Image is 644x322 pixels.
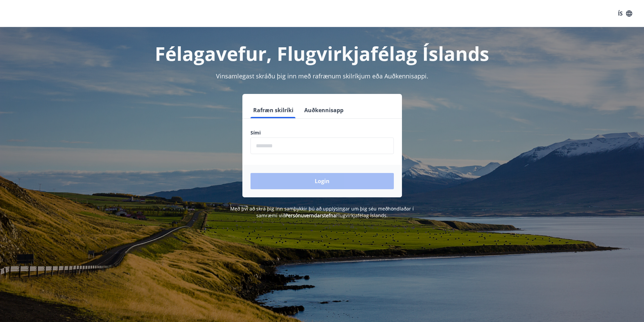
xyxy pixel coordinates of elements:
button: Rafræn skilríki [251,102,296,118]
button: ÍS [614,7,636,20]
span: Með því að skrá þig inn samþykkir þú að upplýsingar um þig séu meðhöndlaðar í samræmi við Flugvir... [230,205,414,219]
span: Vinsamlegast skráðu þig inn með rafrænum skilríkjum eða Auðkennisappi. [216,72,428,80]
h1: Félagavefur, Flugvirkjafélag Íslands [87,41,557,66]
a: Persónuverndarstefna [285,212,336,219]
button: Auðkennisapp [302,102,346,118]
label: Sími [251,129,394,136]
